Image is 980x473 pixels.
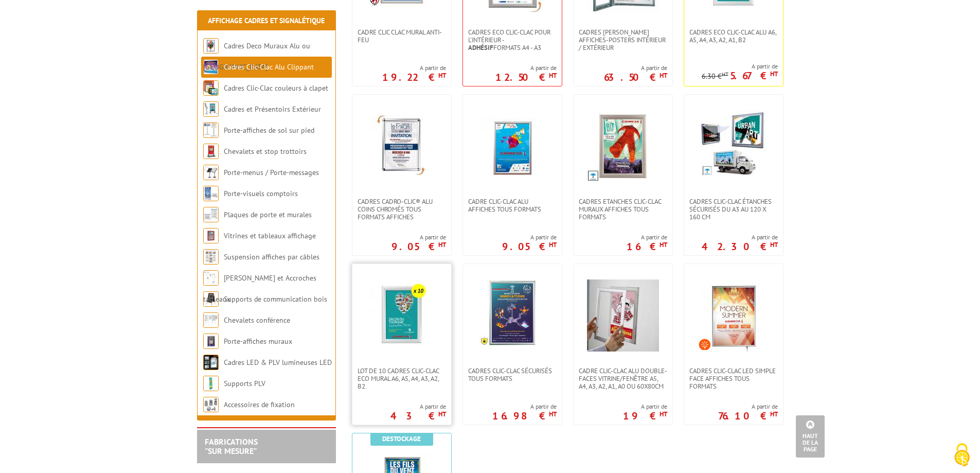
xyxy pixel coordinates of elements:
img: Cadres Clic-Clac Étanches Sécurisés du A3 au 120 x 160 cm [700,110,767,177]
b: Destockage [382,434,421,443]
span: A partir de [492,402,557,411]
span: Lot de 10 cadres Clic-Clac Eco mural A6, A5, A4, A3, A2, B2. [358,367,446,390]
span: Cadres Eco Clic-Clac alu A6, A5, A4, A3, A2, A1, B2 [689,28,778,44]
p: 16.98 € [492,413,557,419]
a: Cadre clic-clac alu double-faces Vitrine/fenêtre A5, A4, A3, A2, A1, A0 ou 60x80cm [574,367,672,390]
a: Cadre Clic-Clac Alu affiches tous formats [463,198,562,213]
a: Supports de communication bois [224,294,327,304]
span: A partir de [623,402,667,411]
img: Cookies (fenêtre modale) [949,442,975,468]
img: Porte-visuels comptoirs [203,186,219,201]
img: Cadres Cadro-Clic® Alu coins chromés tous formats affiches [366,110,438,182]
p: 12.50 € [495,74,557,80]
span: Cadres Clic-Clac Étanches Sécurisés du A3 au 120 x 160 cm [689,198,778,221]
img: Cadres Clic-Clac LED simple face affiches tous formats [698,279,770,352]
sup: HT [549,71,557,80]
span: A partir de [702,62,778,71]
span: A partir de [390,402,446,411]
button: Cookies (fenêtre modale) [944,438,980,473]
img: Porte-affiches de sol sur pied [203,122,219,138]
p: 19 € [623,413,667,419]
span: A partir de [627,233,667,241]
img: Cadres Deco Muraux Alu ou Bois [203,38,219,54]
sup: HT [438,71,446,80]
img: Cadres Clic-Clac couleurs à clapet [203,80,219,96]
a: Cadres [PERSON_NAME] affiches-posters intérieur / extérieur [574,28,672,51]
span: Cadre clic-clac alu double-faces Vitrine/fenêtre A5, A4, A3, A2, A1, A0 ou 60x80cm [579,367,667,390]
a: Cadres Clic-Clac LED simple face affiches tous formats [684,367,783,390]
p: 63.50 € [604,74,667,80]
span: A partir de [382,64,446,72]
a: [PERSON_NAME] et Accroches tableaux [203,273,316,304]
a: Suspension affiches par câbles [224,252,319,261]
a: Cadres et Présentoirs Extérieur [224,104,321,114]
a: Accessoires de fixation [224,400,295,409]
sup: HT [660,71,667,80]
img: Supports PLV [203,376,219,391]
strong: Adhésif [468,43,493,52]
a: Plaques de porte et murales [224,210,312,219]
img: Porte-affiches muraux [203,334,219,349]
img: Chevalets conférence [203,312,219,328]
a: Chevalets conférence [224,316,290,325]
a: Cadres Deco Muraux Alu ou [GEOGRAPHIC_DATA] [203,41,310,72]
p: 76.10 € [718,413,778,419]
p: 42.30 € [702,243,778,250]
sup: HT [722,71,728,78]
span: A partir de [502,233,557,241]
a: Cadres Eco Clic-Clac alu A6, A5, A4, A3, A2, A1, B2 [684,28,783,44]
p: 9.05 € [502,243,557,250]
sup: HT [549,240,557,249]
span: Cadre CLIC CLAC Mural ANTI-FEU [358,28,446,44]
a: Cadres Clic-Clac Sécurisés Tous formats [463,367,562,382]
img: Cadre clic-clac alu double-faces Vitrine/fenêtre A5, A4, A3, A2, A1, A0 ou 60x80cm [587,279,659,352]
a: Cadres Eco Clic-Clac pour l'intérieur -Adhésifformats A4 - A3 [463,28,562,51]
img: Cadre Clic-Clac Alu affiches tous formats [476,110,548,182]
img: Cadres Clic-Clac Sécurisés Tous formats [479,279,546,346]
span: A partir de [718,402,778,411]
img: Cadres Etanches Clic-Clac muraux affiches tous formats [587,110,659,182]
img: Cimaises et Accroches tableaux [203,270,219,286]
a: Porte-affiches muraux [224,337,292,346]
p: 19.22 € [382,74,446,80]
img: Plaques de porte et murales [203,207,219,222]
img: Suspension affiches par câbles [203,249,219,265]
a: Lot de 10 cadres Clic-Clac Eco mural A6, A5, A4, A3, A2, B2. [352,367,451,390]
a: Affichage Cadres et Signalétique [208,16,325,25]
p: 43 € [390,413,446,419]
span: Cadres Clic-Clac Sécurisés Tous formats [468,367,557,382]
img: Lot de 10 cadres Clic-Clac Eco mural A6, A5, A4, A3, A2, B2. [366,279,438,352]
img: Chevalets et stop trottoirs [203,144,219,159]
sup: HT [770,410,778,418]
span: Cadres Eco Clic-Clac pour l'intérieur - formats A4 - A3 [468,28,557,51]
sup: HT [660,240,667,249]
img: Accessoires de fixation [203,397,219,412]
sup: HT [660,410,667,418]
a: Cadres Cadro-Clic® Alu coins chromés tous formats affiches [352,198,451,221]
img: Porte-menus / Porte-messages [203,165,219,180]
a: Porte-affiches de sol sur pied [224,126,314,135]
a: Porte-visuels comptoirs [224,189,298,198]
img: Cadres LED & PLV lumineuses LED [203,355,219,370]
sup: HT [549,410,557,418]
a: Cadres Clic-Clac Étanches Sécurisés du A3 au 120 x 160 cm [684,198,783,221]
p: 5.67 € [730,73,778,79]
span: A partir de [604,64,667,72]
p: 16 € [627,243,667,250]
a: Supports PLV [224,379,265,388]
a: Cadres Clic-Clac Alu Clippant [224,62,314,72]
p: 6.30 € [702,73,728,80]
a: Porte-menus / Porte-messages [224,168,319,177]
sup: HT [438,410,446,418]
a: Vitrines et tableaux affichage [224,231,316,240]
a: Chevalets et stop trottoirs [224,147,307,156]
span: Cadres Clic-Clac LED simple face affiches tous formats [689,367,778,390]
a: Haut de la page [796,415,825,458]
a: FABRICATIONS"Sur Mesure" [205,436,258,456]
a: Cadres LED & PLV lumineuses LED [224,358,332,367]
sup: HT [770,240,778,249]
p: 9.05 € [391,243,446,250]
a: Cadres Etanches Clic-Clac muraux affiches tous formats [574,198,672,221]
span: A partir de [391,233,446,241]
sup: HT [770,69,778,78]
